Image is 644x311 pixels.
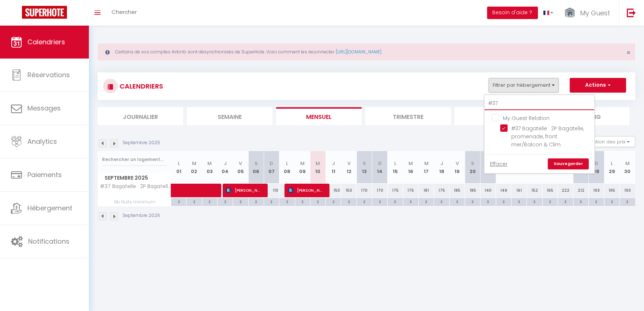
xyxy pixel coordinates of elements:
[611,160,613,167] abbr: L
[249,198,264,205] div: 2
[481,198,496,205] div: 3
[419,184,434,197] div: 181
[217,151,233,184] th: 04
[487,7,538,19] button: Besoin d'aide ?
[295,151,310,184] th: 09
[6,3,28,25] button: Ouvrir le widget de chat LiveChat
[589,151,604,184] th: 28
[118,78,163,94] h3: CALENDRIERS
[27,70,70,79] span: Réservations
[548,158,589,169] a: Sauvegarder
[279,151,295,184] th: 08
[27,104,61,113] span: Messages
[99,184,172,189] span: #37 Bagatelle · 2P Bagatelle, promenade, front mer/Balcon & Clim
[388,198,403,205] div: 3
[27,137,57,146] span: Analytics
[276,107,362,125] li: Mensuel
[449,184,465,197] div: 185
[98,107,183,125] li: Journalier
[581,136,635,147] button: Gestion des prix
[455,107,540,125] li: Tâches
[481,184,496,197] div: 140
[233,198,248,205] div: 2
[419,151,434,184] th: 17
[558,184,573,197] div: 222
[233,151,248,184] th: 05
[316,160,320,167] abbr: M
[626,49,630,56] button: Close
[570,78,626,93] button: Actions
[363,160,366,167] abbr: S
[434,184,449,197] div: 175
[627,8,636,17] img: logout
[434,151,449,184] th: 18
[388,151,403,184] th: 15
[27,37,65,46] span: Calendriers
[226,183,261,197] span: [PERSON_NAME]
[248,151,264,184] th: 06
[564,7,575,19] img: ...
[620,151,635,184] th: 30
[372,198,387,205] div: 2
[239,160,242,167] abbr: V
[465,151,480,184] th: 20
[403,198,418,205] div: 3
[255,160,258,167] abbr: S
[264,198,279,205] div: 2
[98,173,171,183] span: Septembre 2025
[27,170,62,179] span: Paiements
[573,198,588,205] div: 3
[620,198,635,205] div: 3
[178,160,180,167] abbr: L
[341,198,356,205] div: 2
[310,198,325,205] div: 2
[279,198,294,205] div: 2
[511,184,527,197] div: 161
[187,198,202,205] div: 2
[123,212,160,219] p: Septembre 2025
[372,151,388,184] th: 14
[187,107,272,125] li: Semaine
[202,198,217,205] div: 2
[543,198,558,205] div: 3
[589,184,604,197] div: 193
[264,151,279,184] th: 07
[218,198,233,205] div: 2
[512,198,527,205] div: 3
[394,160,396,167] abbr: L
[310,151,325,184] th: 10
[98,198,171,206] span: Nb Nuits minimum
[112,8,137,16] span: Chercher
[27,203,72,213] span: Hébergement
[490,160,508,168] a: Effacer
[357,198,372,205] div: 2
[449,151,465,184] th: 19
[489,78,559,93] button: Filtrer par hébergement
[558,198,573,205] div: 3
[388,184,403,197] div: 175
[485,97,594,110] input: Rechercher un logement...
[326,198,341,205] div: 2
[123,139,160,146] p: Septembre 2025
[98,44,635,60] div: Certains de vos comptes Airbnb sont désynchronisés de SuperHote. Voici comment les reconnecter :
[270,160,274,167] abbr: D
[357,184,372,197] div: 170
[286,160,288,167] abbr: L
[626,48,630,57] span: ×
[527,184,542,197] div: 152
[625,160,630,167] abbr: M
[605,198,619,205] div: 3
[604,151,619,184] th: 29
[542,184,558,197] div: 165
[403,184,418,197] div: 175
[424,160,429,167] abbr: M
[456,160,459,167] abbr: V
[28,237,69,246] span: Notifications
[171,198,186,205] div: 2
[440,160,443,167] abbr: J
[496,184,511,197] div: 149
[595,160,598,167] abbr: D
[481,151,496,184] th: 21
[496,198,511,205] div: 3
[450,198,465,205] div: 3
